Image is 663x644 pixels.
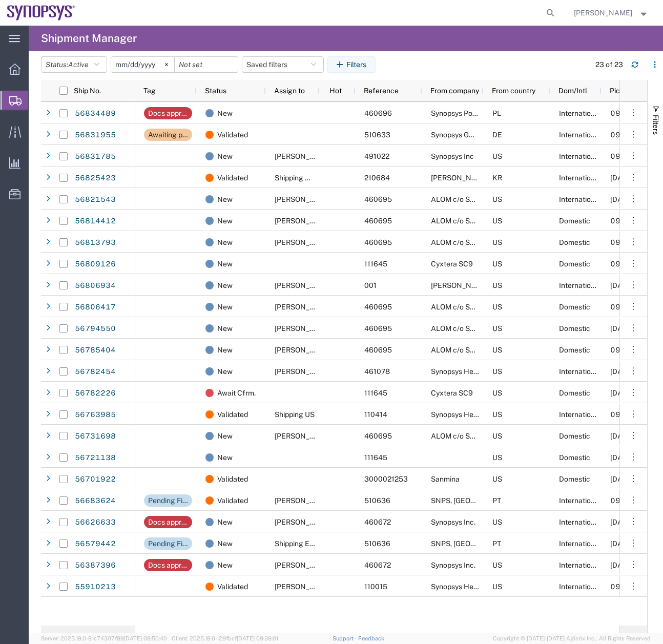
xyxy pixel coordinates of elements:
[364,174,390,182] span: 210684
[610,410,656,419] span: 09/16/2025
[74,192,116,208] a: 56821543
[364,518,391,526] span: 460672
[275,217,333,225] span: Kris Ford
[364,260,387,268] span: 111645
[217,146,233,167] span: New
[610,260,656,268] span: 09/16/2025
[217,339,233,361] span: New
[610,303,656,311] span: 09/16/2025
[431,583,530,591] span: Synopsys Headquarters USSV
[559,518,601,526] span: International
[175,57,238,72] input: Not set
[148,107,188,119] div: Docs approval needed
[610,583,656,591] span: 09/16/2025
[431,131,485,139] span: Synopsys GmbH
[217,468,248,490] span: Validated
[431,217,503,225] span: ALOM c/o SYNOPSYS
[217,275,233,296] span: New
[217,318,233,339] span: New
[559,238,590,246] span: Domestic
[364,475,408,483] span: 3000021253
[364,152,389,160] span: 491022
[275,539,325,548] span: Shipping EMEA
[74,557,116,574] a: 56387396
[610,281,633,289] span: 09/12/2025
[217,511,233,533] span: New
[143,87,156,95] span: Tag
[492,87,535,95] span: From country
[431,432,503,440] span: ALOM c/o SYNOPSYS
[275,432,333,440] span: Kris Ford
[559,260,590,268] span: Domestic
[559,583,601,591] span: International
[364,324,392,333] span: 460695
[431,346,503,354] span: ALOM c/o SYNOPSYS
[610,87,649,95] span: Pickup date
[237,635,278,641] span: [DATE] 09:39:01
[41,635,167,641] span: Server: 2025.19.0-91c74307f99
[492,496,501,505] span: PT
[217,232,233,253] span: New
[492,109,501,117] span: PL
[559,174,601,182] span: International
[74,127,116,143] a: 56831955
[431,109,514,117] span: Synopsys Poland Sp.Z.o.o
[610,453,633,462] span: 09/05/2025
[358,635,384,641] a: Feedback
[431,195,503,203] span: ALOM c/o SYNOPSYS
[492,389,502,397] span: US
[431,410,530,419] span: Synopsys Headquarters USSV
[430,87,479,95] span: From company
[610,561,633,569] span: 08/27/2025
[559,432,590,440] span: Domestic
[74,299,116,316] a: 56806417
[492,518,502,526] span: US
[364,238,392,246] span: 460695
[431,152,474,160] span: Synopsys Inc
[217,404,248,425] span: Validated
[431,281,506,289] span: Javad EMS
[364,410,387,419] span: 110414
[431,367,530,376] span: Synopsys Headquarters USSV
[559,367,601,376] span: International
[431,260,473,268] span: Cyxtera SC9
[559,303,590,311] span: Domestic
[364,131,390,139] span: 510633
[217,296,233,318] span: New
[217,210,233,232] span: New
[610,432,633,440] span: 09/19/2025
[559,131,601,139] span: International
[275,496,333,505] span: Rachelle Varela
[217,382,256,404] span: Await Cfrm.
[431,238,503,246] span: ALOM c/o SYNOPSYS
[74,106,116,122] a: 56834489
[275,324,333,333] span: Rafael Chacon
[41,56,107,73] button: Status:Active
[275,281,333,289] span: Rafael Chacon
[74,364,116,380] a: 56782454
[275,195,333,203] span: Rafael Chacon
[275,174,324,182] span: Shipping APAC
[364,539,390,548] span: 510636
[364,561,391,569] span: 460672
[431,539,582,548] span: SNPS, Portugal Unipessoal, Lda.
[492,303,502,311] span: US
[492,238,502,246] span: US
[364,109,392,117] span: 460696
[242,56,324,73] button: Saved filters
[559,346,590,354] span: Domestic
[610,174,633,182] span: 09/15/2025
[595,59,623,70] div: 23 of 23
[492,583,502,591] span: US
[364,346,392,354] span: 460695
[610,389,633,397] span: 09/11/2025
[610,475,633,483] span: 09/05/2025
[111,57,174,72] input: Not set
[492,346,502,354] span: US
[74,170,116,186] a: 56825423
[217,361,233,382] span: New
[559,561,601,569] span: International
[7,5,76,20] img: logo
[559,195,601,203] span: International
[431,389,473,397] span: Cyxtera SC9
